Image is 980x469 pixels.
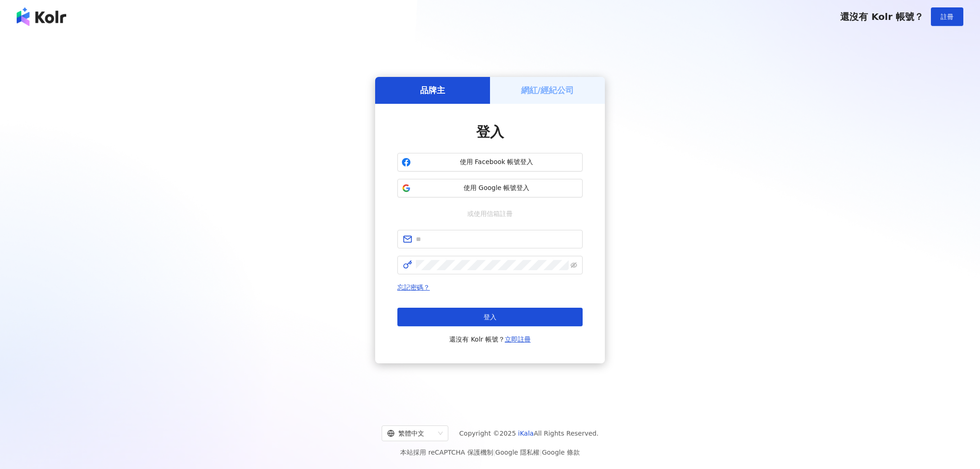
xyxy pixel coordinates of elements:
[493,449,496,456] span: |
[540,449,542,456] span: |
[495,449,540,456] a: Google 隱私權
[415,184,578,193] span: 使用 Google 帳號登入
[542,449,580,456] a: Google 條款
[461,209,519,219] span: 或使用信箱註冊
[400,447,579,458] span: 本站採用 reCAPTCHA 保護機制
[397,153,583,171] button: 使用 Facebook 帳號登入
[420,84,445,96] h5: 品牌主
[397,179,583,197] button: 使用 Google 帳號登入
[397,284,430,291] a: 忘記密碼？
[521,84,574,96] h5: 網紅/經紀公司
[397,308,583,326] button: 登入
[387,426,434,441] div: 繁體中文
[941,13,954,20] span: 註冊
[459,428,599,439] span: Copyright © 2025 All Rights Reserved.
[476,124,504,140] span: 登入
[484,313,496,321] span: 登入
[449,334,531,345] span: 還沒有 Kolr 帳號？
[571,262,577,268] span: eye-invisible
[505,336,531,343] a: 立即註冊
[518,430,534,437] a: iKala
[17,7,66,26] img: logo
[415,158,578,167] span: 使用 Facebook 帳號登入
[931,7,963,26] button: 註冊
[840,11,923,22] span: 還沒有 Kolr 帳號？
